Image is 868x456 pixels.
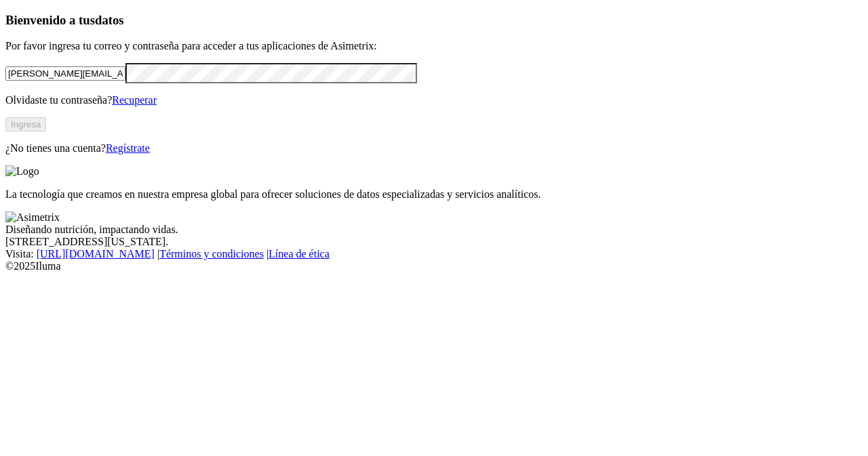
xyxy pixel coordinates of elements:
[5,260,863,272] div: © 2025 Iluma
[5,248,863,260] div: Visita : | |
[37,248,155,260] a: [URL][DOMAIN_NAME]
[269,248,330,260] a: Línea de ética
[5,94,863,106] p: Olvidaste tu contraseña?
[5,224,863,236] div: Diseñando nutrición, impactando vidas.
[5,142,863,154] p: ¿No tienes una cuenta?
[112,94,157,106] a: Recuperar
[5,66,125,81] input: Tu correo
[5,13,863,28] h3: Bienvenido a tus
[106,142,150,154] a: Regístrate
[159,248,264,260] a: Términos y condiciones
[5,211,60,224] img: Asimetrix
[95,13,124,27] span: datos
[5,188,863,201] p: La tecnología que creamos en nuestra empresa global para ofrecer soluciones de datos especializad...
[5,165,39,178] img: Logo
[5,236,863,248] div: [STREET_ADDRESS][US_STATE].
[5,40,863,52] p: Por favor ingresa tu correo y contraseña para acceder a tus aplicaciones de Asimetrix:
[5,117,46,131] button: Ingresa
